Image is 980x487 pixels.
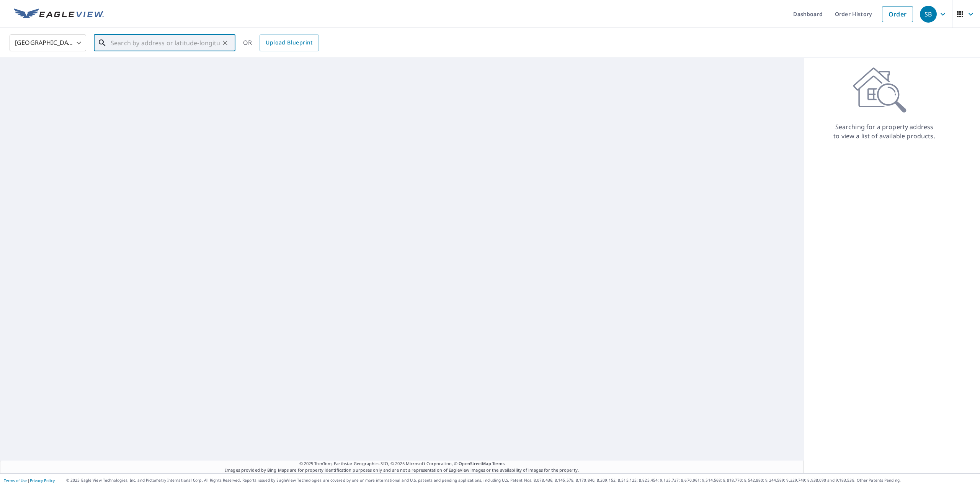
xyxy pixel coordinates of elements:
[10,32,86,54] div: [GEOGRAPHIC_DATA]
[66,477,976,483] p: © 2025 Eagle View Technologies, Inc. and Pictometry International Corp. All Rights Reserved. Repo...
[30,478,55,483] a: Privacy Policy
[4,478,28,483] a: Terms of Use
[299,461,505,467] span: © 2025 TomTom, Earthstar Geographics SIO, © 2025 Microsoft Corporation, ©
[882,6,913,22] a: Order
[266,38,312,48] span: Upload Blueprint
[4,478,55,483] p: |
[833,122,936,141] p: Searching for a property address to view a list of available products.
[14,8,104,20] img: EV Logo
[260,34,318,51] a: Upload Blueprint
[459,461,491,466] a: OpenStreetMap
[492,461,505,466] a: Terms
[243,34,319,51] div: OR
[220,38,230,48] button: Clear
[920,6,937,23] div: SB
[111,32,220,54] input: Search by address or latitude-longitude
